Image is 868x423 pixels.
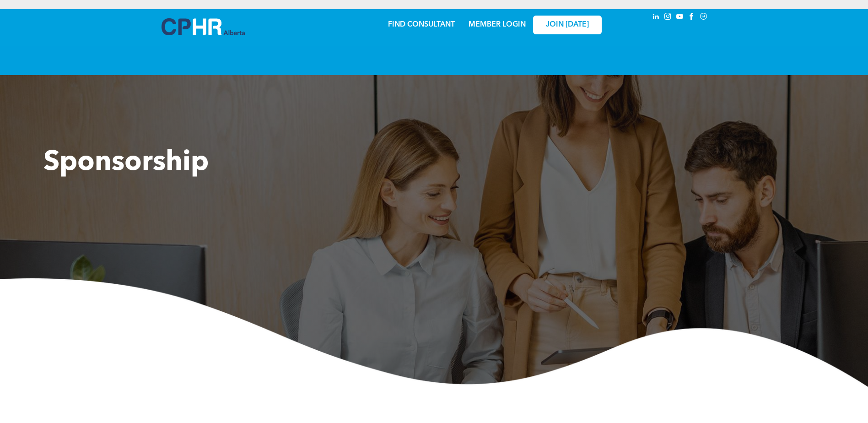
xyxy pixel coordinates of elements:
[469,21,526,28] a: MEMBER LOGIN
[663,11,673,24] a: instagram
[546,21,589,29] span: JOIN [DATE]
[43,149,209,177] span: Sponsorship
[533,16,602,34] a: JOIN [DATE]
[687,11,697,24] a: facebook
[162,18,245,35] img: A blue and white logo for cp alberta
[388,21,455,28] a: FIND CONSULTANT
[675,11,685,24] a: youtube
[651,11,661,24] a: linkedin
[699,11,709,24] a: Social network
